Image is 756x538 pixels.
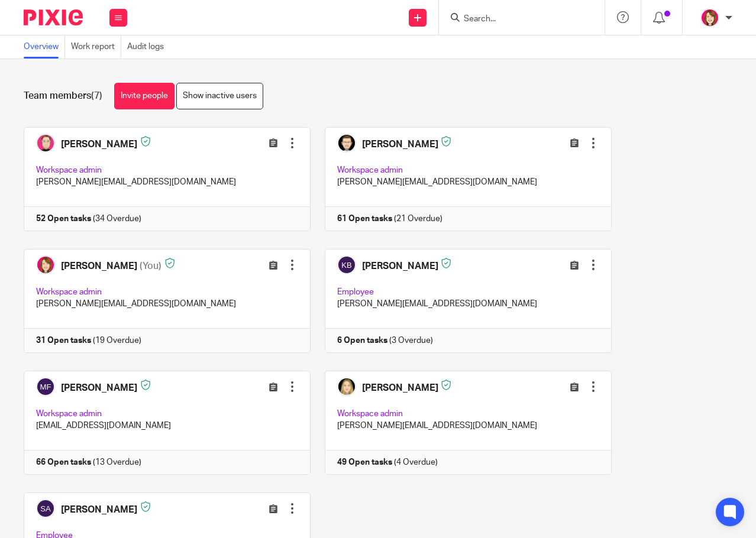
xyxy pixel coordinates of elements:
[463,14,569,25] input: Search
[24,9,83,25] img: Pixie
[700,8,719,27] img: Katherine%20-%20Pink%20cartoon.png
[91,91,102,101] span: (7)
[127,35,170,59] a: Audit logs
[24,90,102,102] h1: Team members
[24,35,65,59] a: Overview
[176,83,263,109] a: Show inactive users
[71,35,121,59] a: Work report
[114,83,175,109] a: Invite people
